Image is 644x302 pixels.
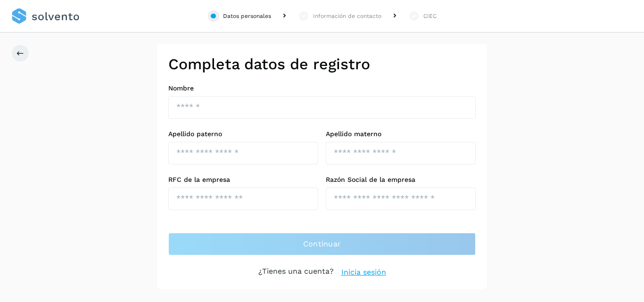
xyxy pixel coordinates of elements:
[168,130,318,138] label: Apellido paterno
[326,176,476,184] label: Razón Social de la empresa
[168,233,476,255] button: Continuar
[258,267,334,278] p: ¿Tienes una cuenta?
[223,12,271,20] div: Datos personales
[313,12,381,20] div: Información de contacto
[423,12,437,20] div: CIEC
[303,239,341,249] span: Continuar
[168,55,476,73] h2: Completa datos de registro
[168,84,476,92] label: Nombre
[168,176,318,184] label: RFC de la empresa
[341,267,386,278] a: Inicia sesión
[326,130,476,138] label: Apellido materno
